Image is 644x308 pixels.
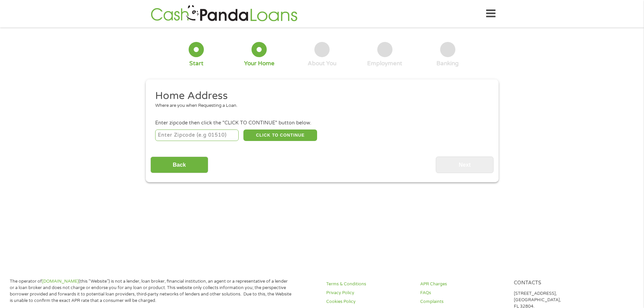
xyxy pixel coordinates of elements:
input: Back [150,157,208,173]
input: Next [436,157,494,173]
div: Where are you when Requesting a Loan. [155,102,484,109]
div: Banking [436,60,459,67]
div: Enter zipcode then click the "CLICK TO CONTINUE" button below. [155,119,488,127]
div: Start [189,60,204,67]
a: Cookies Policy [326,299,412,305]
input: Enter Zipcode (e.g 01510) [155,129,239,141]
h4: Contacts [514,280,600,286]
a: APR Charges [420,281,506,287]
div: Your Home [244,60,275,67]
a: Terms & Conditions [326,281,412,287]
button: CLICK TO CONTINUE [243,129,317,141]
h2: Home Address [155,89,484,103]
a: Privacy Policy [326,290,412,296]
a: Complaints [420,299,506,305]
div: About You [308,60,336,67]
p: The operator of (this “Website”) is not a lender, loan broker, financial institution, an agent or... [10,278,292,304]
div: Employment [367,60,402,67]
a: FAQs [420,290,506,296]
img: GetLoanNow Logo [149,4,300,23]
a: [DOMAIN_NAME] [42,279,79,284]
